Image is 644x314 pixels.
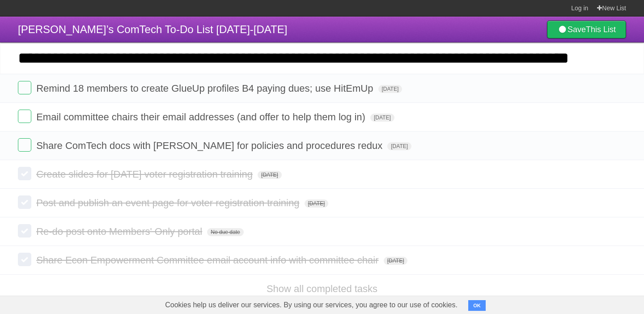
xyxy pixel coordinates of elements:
label: Done [18,167,31,180]
span: [DATE] [305,199,329,208]
span: [PERSON_NAME]’s ComTech To-Do List [DATE]-[DATE] [18,23,287,35]
span: Share Econ Empowerment Committee email account info with committee chair [36,255,381,266]
span: Share ComTech docs with [PERSON_NAME] for policies and procedures redux [36,140,385,151]
label: Done [18,253,31,266]
span: [DATE] [387,142,411,150]
label: Done [18,195,31,209]
button: OK [468,300,486,311]
span: Post and publish an event page for voter registration training [36,197,301,208]
span: [DATE] [370,114,394,122]
span: [DATE] [378,85,402,93]
b: This List [586,25,616,34]
span: Email committee chairs their email addresses (and offer to help them log in) [36,111,368,123]
label: Done [18,110,31,123]
label: Done [18,138,31,152]
span: [DATE] [384,257,408,265]
label: Done [18,224,31,238]
label: Done [18,81,31,94]
span: No due date [207,228,243,236]
a: SaveThis List [547,21,626,38]
a: Show all completed tasks [267,283,377,294]
span: Remind 18 members to create GlueUp profiles B4 paying dues; use HitEmUp [36,83,375,94]
span: Create slides for [DATE] voter registration training [36,169,255,180]
span: Re-do post onto Members' Only portal [36,226,204,237]
span: Cookies help us deliver our services. By using our services, you agree to our use of cookies. [156,296,466,314]
span: [DATE] [258,171,282,179]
